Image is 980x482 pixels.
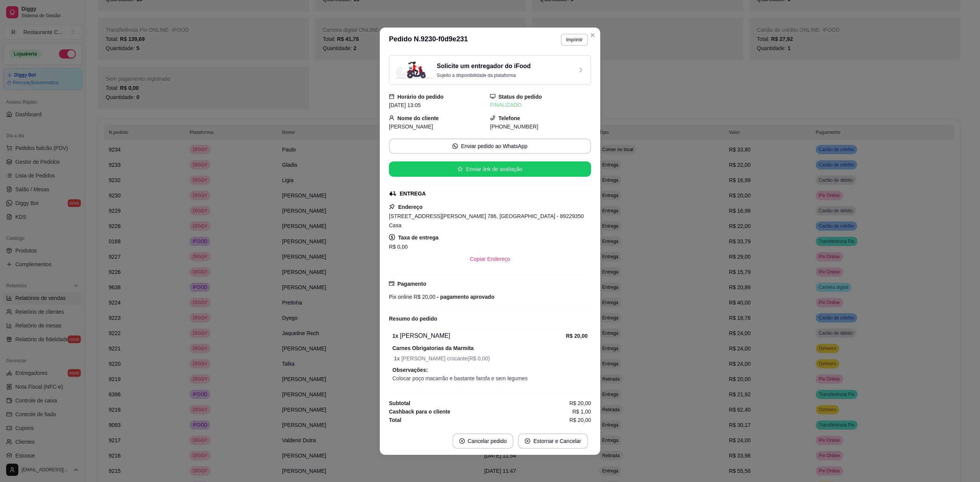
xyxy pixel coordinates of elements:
div: ENTREGA [400,190,426,198]
strong: Observações: [392,367,428,373]
span: [PERSON_NAME] crocante ( R$ 0,00 ) [394,354,588,363]
button: starEnviar link de avaliação [389,161,591,177]
strong: Status do pedido [498,94,542,100]
span: R$ 0,00 [389,244,408,250]
span: desktop [490,94,495,99]
span: dollar [389,234,395,240]
span: close-circle [459,438,465,444]
strong: Taxa de entrega [398,234,439,241]
strong: Carnes Obrigatorias da Marmita [392,345,474,351]
span: R$ 20,00 [412,294,436,300]
strong: Resumo do pedido [389,316,437,322]
strong: Telefone [498,115,520,121]
span: R$ 20,00 [569,399,591,407]
h3: Pedido N. 9230-f0d9e231 [389,34,468,46]
img: delivery-image [395,62,434,78]
span: phone [490,115,495,120]
strong: Endereço [398,204,423,210]
span: [STREET_ADDRESS][PERSON_NAME] 786, [GEOGRAPHIC_DATA] - 89229350 Casa [389,213,584,228]
button: whats-appEnviar pedido ao WhatsApp [389,138,591,154]
button: close-circleCancelar pedido [452,433,514,449]
button: Copiar Endereço [464,251,516,267]
span: [DATE] 13:05 [389,102,421,108]
span: Pix online [389,294,412,300]
span: close-circle [525,438,530,444]
span: credit-card [389,281,394,286]
span: R$ 1,00 [572,407,591,416]
strong: Subtotal [389,400,410,406]
span: whats-app [452,143,458,149]
button: close-circleEstornar e Cancelar [518,433,588,449]
strong: 1 x [392,333,399,339]
span: - pagamento aprovado [435,294,494,300]
span: R$ 20,00 [569,416,591,424]
span: user [389,115,394,120]
strong: Cashback para o cliente [389,409,450,415]
span: calendar [389,94,394,99]
strong: Total [389,417,401,423]
div: FINALIZADO [490,101,591,109]
strong: Pagamento [397,281,426,287]
span: pushpin [389,204,395,210]
span: [PHONE_NUMBER] [490,124,538,130]
button: Close [586,29,599,41]
span: Colocar poço macarrão e bastante farofa e sem legumes [392,374,588,383]
span: [PERSON_NAME] [389,124,433,130]
strong: Horário do pedido [397,94,444,100]
p: Sujeito a disponibilidade da plataforma [437,72,531,78]
span: star [457,166,463,172]
button: Imprimir [561,34,588,46]
strong: 1 x [394,355,401,361]
strong: Nome do cliente [397,115,439,121]
strong: R$ 20,00 [566,333,588,339]
h3: Solicite um entregador do iFood [437,62,531,71]
div: [PERSON_NAME] [392,331,566,340]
